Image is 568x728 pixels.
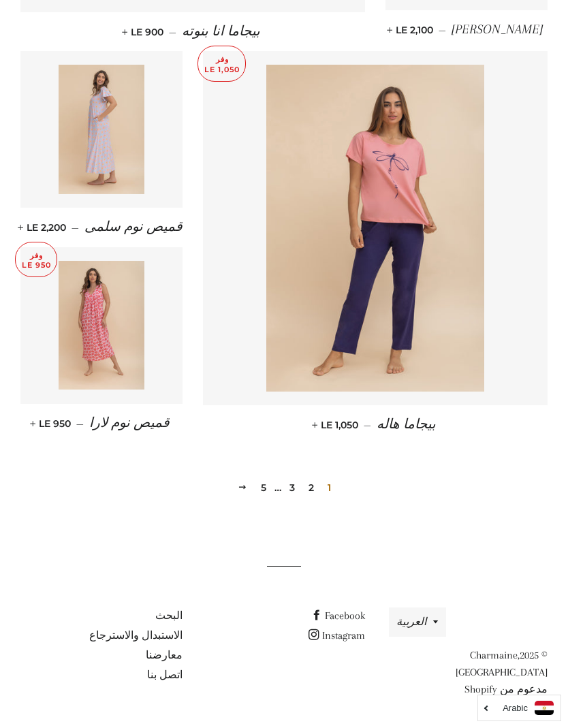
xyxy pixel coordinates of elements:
[452,22,543,37] span: [PERSON_NAME]
[20,208,183,247] a: قميص نوم سلمى — LE 2,200
[89,415,170,430] span: قميص نوم لارا
[147,669,183,681] a: اتصل بنا
[364,419,371,431] span: —
[385,10,548,49] a: [PERSON_NAME] — LE 2,100
[309,629,365,642] a: Instagram
[439,24,446,36] span: —
[203,405,548,444] a: بيجاما هاله — LE 1,050
[311,610,365,622] a: Facebook
[456,649,548,678] a: Charmaine [GEOGRAPHIC_DATA]
[169,26,176,38] span: —
[33,417,71,430] span: LE 950
[315,419,358,431] span: LE 1,050
[20,12,365,51] a: بيجاما انا بنوته — LE 900
[20,221,66,234] span: LE 2,200
[274,483,281,492] span: …
[182,24,260,39] span: بيجاما انا بنوته
[155,610,183,622] a: البحث
[390,24,433,36] span: LE 2,100
[284,477,300,498] a: 3
[255,477,272,498] a: 5
[389,607,446,637] button: العربية
[377,417,436,432] span: بيجاما هاله
[503,703,528,712] i: Arabic
[198,46,245,81] p: وفر LE 1,050
[76,417,84,430] span: —
[385,647,548,698] p: © 2025,
[89,629,183,642] a: الاستبدال والاسترجاع
[485,701,554,715] a: Arabic
[16,242,57,277] p: وفر LE 950
[146,649,183,661] a: معارضنا
[464,683,548,695] a: مدعوم من Shopify
[20,404,183,443] a: قميص نوم لارا — LE 950
[303,477,319,498] a: 2
[322,477,336,498] span: 1
[84,219,183,234] span: قميص نوم سلمى
[72,221,79,234] span: —
[125,26,163,38] span: LE 900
